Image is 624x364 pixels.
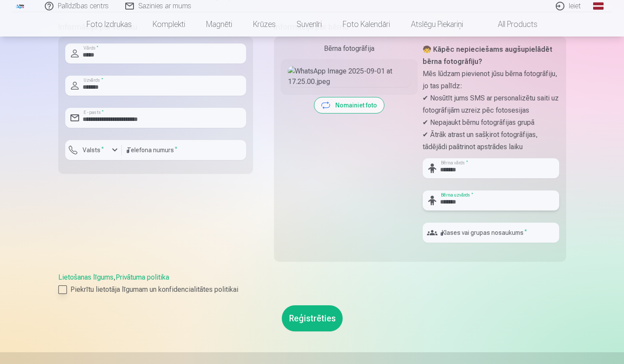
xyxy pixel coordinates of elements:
button: Reģistrēties [282,305,343,331]
p: ✔ Ātrāk atrast un sašķirot fotogrāfijas, tādējādi paātrinot apstrādes laiku [423,129,559,153]
a: Komplekti [142,12,196,37]
p: Mēs lūdzam pievienot jūsu bērna fotogrāfiju, jo tas palīdz: [423,68,559,92]
button: Nomainiet foto [314,97,384,113]
button: Valsts* [65,140,122,160]
a: Atslēgu piekariņi [400,12,474,37]
img: /fa1 [16,3,25,9]
a: Krūzes [243,12,286,37]
a: All products [474,12,548,37]
a: Suvenīri [286,12,332,37]
p: ✔ Nepajaukt bērnu fotogrāfijas grupā [423,117,559,129]
img: WhatsApp Image 2025-09-01 at 17.25.00.jpeg [288,66,410,87]
div: , [58,272,566,295]
strong: 🧒 Kāpēc nepieciešams augšupielādēt bērna fotogrāfiju? [423,45,552,66]
a: Lietošanas līgums [58,273,113,281]
a: Foto kalendāri [332,12,400,37]
label: Valsts [79,146,107,154]
a: Privātuma politika [116,273,169,281]
label: Piekrītu lietotāja līgumam un konfidencialitātes politikai [58,284,566,295]
a: Magnēti [196,12,243,37]
a: Foto izdrukas [76,12,142,37]
div: Bērna fotogrāfija [281,43,417,54]
p: ✔ Nosūtīt jums SMS ar personalizētu saiti uz fotogrāfijām uzreiz pēc fotosesijas [423,92,559,117]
